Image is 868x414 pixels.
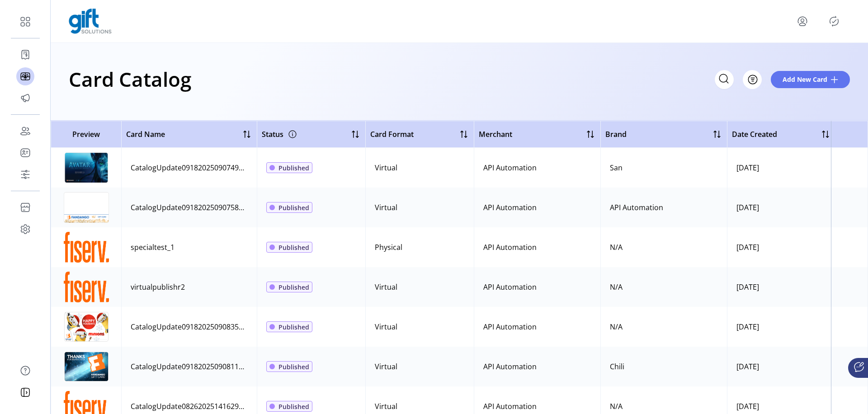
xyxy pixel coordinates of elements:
div: Virtual [375,202,397,213]
button: Publisher Panel [827,14,841,28]
div: N/A [610,321,623,332]
span: Card Format [370,129,414,140]
div: N/A [610,401,623,412]
div: API Automation [483,321,537,332]
span: Date Created [732,129,777,140]
span: Published [278,402,309,411]
div: Physical [375,242,402,253]
button: menu [840,359,855,374]
span: Merchant [479,129,512,140]
div: virtualpublishr2 [131,282,185,292]
input: Search [715,70,734,89]
div: API Automation [483,282,537,292]
button: menu [840,399,855,414]
div: API Automation [483,401,537,412]
div: N/A [610,282,623,292]
td: [DATE] [727,188,835,227]
img: preview [64,232,109,263]
span: Published [278,362,309,372]
div: Virtual [375,321,397,332]
img: preview [64,192,109,223]
span: Add New Card [783,75,827,84]
div: API Automation [483,202,537,213]
div: API Automation [483,162,537,173]
button: Filter Button [743,70,762,89]
div: specialtest_1 [131,242,175,253]
div: CatalogUpdate09182025090835881 [131,321,248,332]
td: [DATE] [727,148,835,188]
span: Published [278,243,309,252]
div: API Automation [610,202,663,213]
div: Virtual [375,361,397,372]
div: Virtual [375,401,397,412]
button: menu [840,240,855,254]
div: Virtual [375,162,397,173]
div: San [610,162,623,173]
td: [DATE] [727,347,835,386]
span: Preview [56,129,117,140]
div: CatalogUpdate09182025090758406 [131,202,248,213]
span: Published [278,163,309,173]
div: N/A [610,242,623,253]
span: Published [278,203,309,212]
span: Published [278,282,309,292]
td: [DATE] [727,267,835,307]
img: preview [64,152,109,183]
div: Status [262,127,298,141]
div: CatalogUpdate08262025141629038 [131,401,248,412]
div: API Automation [483,242,537,253]
div: Virtual [375,282,397,292]
button: menu [840,160,855,175]
td: [DATE] [727,307,835,347]
img: logo [69,9,112,34]
div: API Automation [483,361,537,372]
img: preview [64,311,109,342]
img: preview [64,351,109,382]
div: CatalogUpdate09182025090749436 [131,162,248,173]
div: CatalogUpdate09182025090811430 [131,361,248,372]
button: menu [840,280,855,294]
div: Chili [610,361,624,372]
span: Published [278,322,309,332]
button: menu [795,14,810,28]
td: [DATE] [727,227,835,267]
span: Card Name [126,129,165,140]
img: preview [64,272,109,302]
span: Brand [605,129,627,140]
button: menu [840,320,855,334]
button: Add New Card [771,71,850,88]
h1: Card Catalog [69,63,191,95]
